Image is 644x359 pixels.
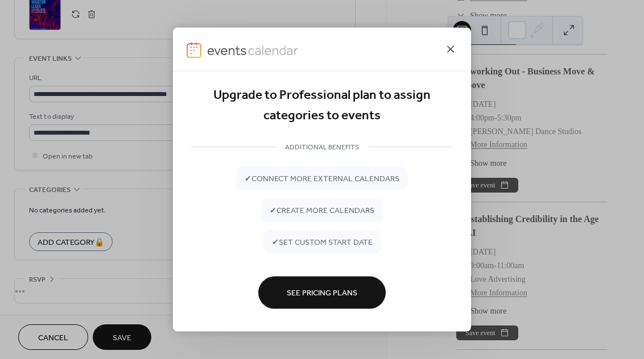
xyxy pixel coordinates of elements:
div: Upgrade to Professional plan to assign categories to events [191,85,453,127]
img: logo-type [207,42,299,58]
span: ADDITIONAL BENEFITS [276,141,368,153]
img: logo-icon [187,42,201,58]
span: ✔ set custom start date [272,237,373,249]
span: ✔ connect more external calendars [245,173,399,185]
span: See Pricing Plans [287,287,357,299]
span: ✔ create more calendars [270,205,374,217]
button: See Pricing Plans [258,276,386,308]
